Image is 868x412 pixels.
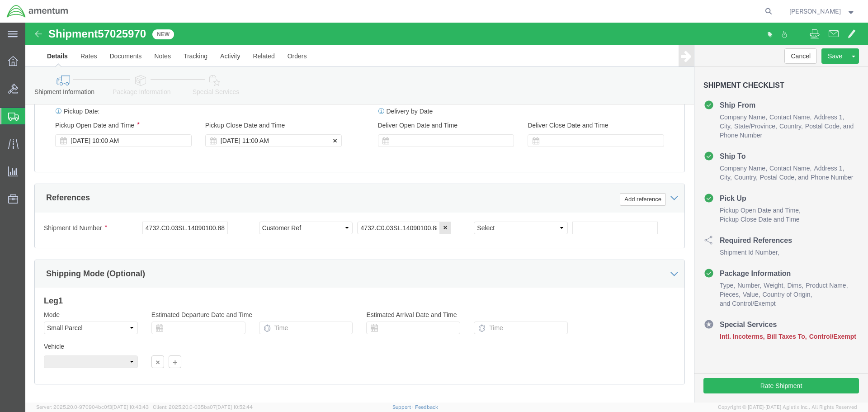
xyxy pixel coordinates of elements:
[789,6,856,17] button: [PERSON_NAME]
[392,404,415,410] a: Support
[216,404,253,410] span: [DATE] 10:52:44
[112,404,149,410] span: [DATE] 10:43:43
[6,5,69,18] img: logo
[789,6,841,16] span: Ahmed Warraiat
[718,403,857,411] span: Copyright © [DATE]-[DATE] Agistix Inc., All Rights Reserved
[25,23,868,403] iframe: FS Legacy Container
[415,404,438,410] a: Feedback
[153,404,253,410] span: Client: 2025.20.0-035ba07
[36,404,149,410] span: Server: 2025.20.0-970904bc0f3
